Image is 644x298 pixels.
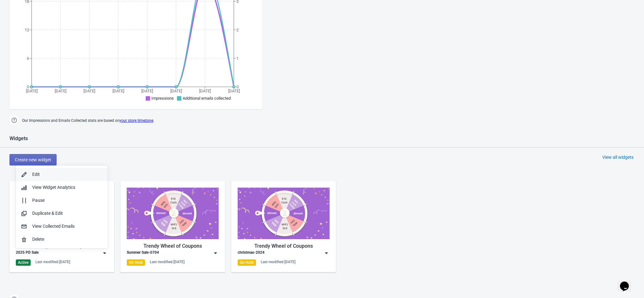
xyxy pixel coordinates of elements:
[83,89,95,93] tspan: [DATE]
[16,168,108,181] button: Edit
[127,259,145,266] div: On Hold
[32,185,75,190] span: View Widget Analytics
[101,250,108,256] img: dropdown.png
[9,154,57,165] button: Create new widget
[25,28,29,32] tspan: 12
[32,223,103,230] div: View Collected Emails
[236,56,239,61] tspan: 1
[27,56,29,61] tspan: 6
[236,84,239,89] tspan: 0
[16,194,108,207] button: Pause
[16,181,108,194] button: View Widget Analytics
[236,28,239,32] tspan: 2
[127,250,159,256] div: Summer Sale-0704
[617,273,638,292] iframe: chat widget
[32,171,103,178] div: Edit
[16,233,108,246] button: Delete
[16,207,108,220] button: Duplicate & Edit
[602,154,634,160] div: View all widgets
[170,89,182,93] tspan: [DATE]
[238,188,330,239] img: trendy_game.png
[151,96,174,101] span: Impressions
[228,89,240,93] tspan: [DATE]
[32,197,103,204] div: Pause
[27,84,29,89] tspan: 0
[199,89,211,93] tspan: [DATE]
[238,259,256,266] div: On Hold
[35,259,70,264] div: Last modified: [DATE]
[55,89,66,93] tspan: [DATE]
[112,89,124,93] tspan: [DATE]
[127,242,219,250] div: Trendy Wheel of Coupons
[238,242,330,250] div: Trendy Wheel of Coupons
[238,250,264,256] div: christmas-2024
[32,210,103,217] div: Duplicate & Edit
[26,89,38,93] tspan: [DATE]
[15,157,51,162] span: Create new widget
[22,115,154,126] span: Our Impressions and Emails Collected stats are based on .
[119,118,153,123] a: your store timezone
[127,188,219,239] img: trendy_game.png
[323,250,330,256] img: dropdown.png
[183,96,231,101] span: Additional emails collected
[150,259,185,264] div: Last modified: [DATE]
[141,89,153,93] tspan: [DATE]
[32,236,103,243] div: Delete
[212,250,219,256] img: dropdown.png
[16,250,39,256] div: 2025 PD Sale
[16,220,108,233] button: View Collected Emails
[16,259,31,266] div: Active
[261,259,295,264] div: Last modified: [DATE]
[9,115,19,125] img: help.png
